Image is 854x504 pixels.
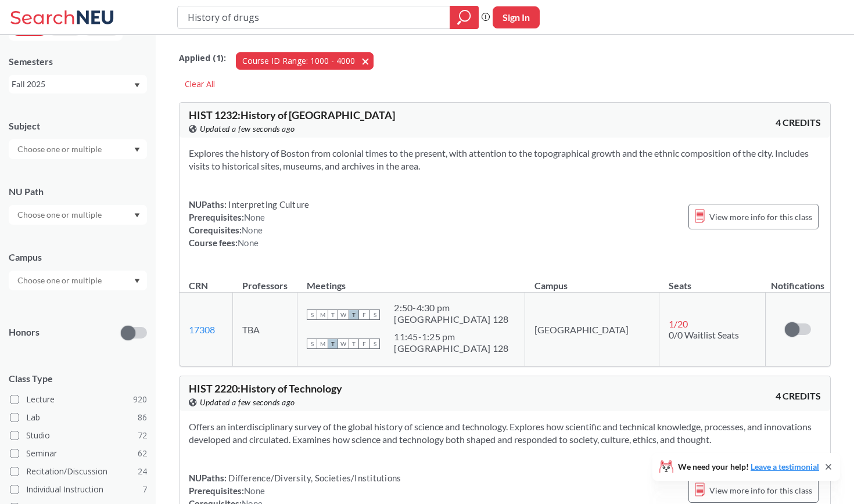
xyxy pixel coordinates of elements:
div: Subject [9,120,147,132]
label: Lab [10,410,147,425]
input: Choose one or multiple [12,208,109,222]
td: [GEOGRAPHIC_DATA] [525,293,659,366]
section: Offers an interdisciplinary survey of the global history of science and technology. Explores how ... [189,420,821,446]
div: magnifying glass [450,6,479,29]
span: 4 CREDITS [776,390,821,402]
svg: magnifying glass [457,9,471,26]
span: 62 [138,447,147,460]
a: Leave a testimonial [751,462,819,471]
div: Dropdown arrow [9,139,147,159]
span: HIST 1232 : History of [GEOGRAPHIC_DATA] [189,109,395,121]
span: T [349,339,359,349]
th: Meetings [297,268,525,293]
span: 1 / 20 [669,318,688,329]
span: 4 CREDITS [776,116,821,129]
div: Dropdown arrow [9,271,147,290]
span: W [338,339,349,349]
div: 2:50 - 4:30 pm [394,302,508,314]
span: 24 [138,465,147,478]
span: None [238,237,259,248]
span: W [338,309,349,320]
span: T [328,309,338,320]
div: NU Path [9,185,147,198]
span: Interpreting Culture [227,199,309,210]
th: Notifications [765,268,830,293]
label: Seminar [10,446,147,461]
span: Class Type [9,372,147,385]
span: We need your help! [678,463,819,471]
span: Updated a few seconds ago [200,123,295,135]
span: View more info for this class [709,483,812,498]
span: None [244,212,265,222]
span: S [369,339,380,349]
th: Campus [525,268,659,293]
span: T [349,309,359,320]
span: S [369,309,380,320]
input: Choose one or multiple [12,142,109,156]
div: Semesters [9,55,147,68]
span: None [242,225,263,235]
span: Updated a few seconds ago [200,396,295,409]
label: Lecture [10,392,147,407]
div: 11:45 - 1:25 pm [394,331,508,343]
span: 920 [133,393,147,406]
section: Explores the history of Boston from colonial times to the present, with attention to the topograp... [189,147,821,172]
span: S [307,339,317,349]
svg: Dropdown arrow [134,279,140,283]
span: 7 [142,483,147,496]
span: T [328,339,338,349]
td: TBA [233,293,297,366]
div: Campus [9,251,147,264]
label: Studio [10,428,147,443]
span: 72 [138,429,147,442]
div: Clear All [179,75,221,93]
button: Sign In [493,6,540,28]
input: Choose one or multiple [12,273,109,287]
label: Recitation/Discussion [10,464,147,479]
span: 0/0 Waitlist Seats [669,329,739,340]
span: 86 [138,411,147,424]
span: View more info for this class [709,210,812,224]
div: [GEOGRAPHIC_DATA] 128 [394,343,508,354]
div: Dropdown arrow [9,205,147,225]
span: Difference/Diversity, Societies/Institutions [227,473,401,483]
input: Class, professor, course number, "phrase" [186,8,442,27]
div: [GEOGRAPHIC_DATA] 128 [394,314,508,325]
span: M [317,309,328,320]
div: Fall 2025 [12,78,133,91]
span: None [244,485,265,496]
div: CRN [189,279,208,292]
th: Professors [233,268,297,293]
a: 17308 [189,324,215,335]
span: M [317,339,328,349]
span: F [359,339,369,349]
svg: Dropdown arrow [134,213,140,218]
button: Course ID Range: 1000 - 4000 [236,52,374,70]
span: HIST 2220 : History of Technology [189,382,342,395]
span: Applied ( 1 ): [179,52,226,64]
p: Honors [9,326,40,339]
div: NUPaths: Prerequisites: Corequisites: Course fees: [189,198,309,249]
svg: Dropdown arrow [134,83,140,88]
span: S [307,309,317,320]
svg: Dropdown arrow [134,147,140,152]
span: Course ID Range: 1000 - 4000 [242,55,355,66]
label: Individual Instruction [10,482,147,497]
th: Seats [659,268,765,293]
span: F [359,309,369,320]
div: Fall 2025Dropdown arrow [9,75,147,93]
